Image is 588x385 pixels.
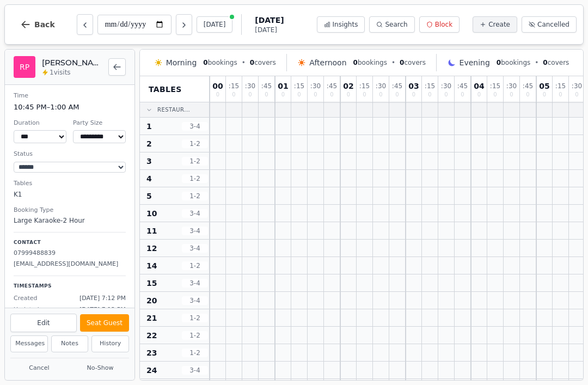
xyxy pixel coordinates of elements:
[34,21,55,28] span: Back
[146,191,152,201] span: 5
[182,227,208,235] span: 3 - 4
[537,20,569,29] span: Cancelled
[497,58,530,67] span: bookings
[510,92,513,97] span: 0
[73,119,126,128] dt: Party Size
[79,305,126,315] span: [DATE] 7:12 PM
[526,92,529,97] span: 0
[80,314,129,332] button: Seat Guest
[330,92,333,97] span: 0
[91,335,129,352] button: History
[216,92,219,97] span: 0
[488,20,510,29] span: Create
[250,59,254,66] span: 0
[182,261,208,270] span: 1 - 2
[294,83,304,89] span: : 15
[182,314,208,322] span: 1 - 2
[14,283,126,290] p: Timestamps
[392,83,402,89] span: : 45
[248,92,252,97] span: 0
[146,156,152,167] span: 3
[182,157,208,166] span: 1 - 2
[343,82,353,90] span: 02
[146,365,157,376] span: 24
[146,278,157,289] span: 15
[435,20,452,29] span: Block
[559,92,562,97] span: 0
[363,92,366,97] span: 0
[347,92,350,97] span: 0
[146,121,152,132] span: 1
[425,83,435,89] span: : 15
[14,91,126,101] dt: Time
[146,173,152,184] span: 4
[14,102,126,113] dd: 10:45 PM – 1:00 AM
[182,139,208,148] span: 1 - 2
[255,15,284,26] span: [DATE]
[182,122,208,131] span: 3 - 4
[250,58,276,67] span: covers
[255,26,284,34] span: [DATE]
[14,249,126,258] p: 07999488839
[42,57,102,68] h2: [PERSON_NAME] [PERSON_NAME]
[71,362,129,375] button: No-Show
[14,260,126,269] p: [EMAIL_ADDRESS][DOMAIN_NAME]
[297,92,301,97] span: 0
[265,92,268,97] span: 0
[51,335,89,352] button: Notes
[212,82,223,90] span: 00
[261,83,272,89] span: : 45
[182,296,208,305] span: 3 - 4
[157,106,190,114] span: Restaur...
[108,58,126,76] button: Back to bookings list
[376,83,386,89] span: : 30
[146,295,157,306] span: 20
[333,20,358,29] span: Insights
[391,58,395,67] span: •
[146,243,157,254] span: 12
[166,57,197,68] span: Morning
[400,58,426,67] span: covers
[461,92,464,97] span: 0
[14,305,39,315] span: Updated
[457,83,468,89] span: : 45
[146,260,157,271] span: 14
[497,59,501,66] span: 0
[474,82,484,90] span: 04
[14,190,126,199] dd: K1
[369,16,414,33] button: Search
[477,92,481,97] span: 0
[327,83,337,89] span: : 45
[245,83,255,89] span: : 30
[182,366,208,375] span: 3 - 4
[400,59,404,66] span: 0
[353,59,358,66] span: 0
[493,92,497,97] span: 0
[146,347,157,358] span: 23
[79,294,126,303] span: [DATE] 7:12 PM
[385,20,407,29] span: Search
[314,92,317,97] span: 0
[146,138,152,149] span: 2
[310,83,321,89] span: : 30
[77,14,93,35] button: Previous day
[572,83,582,89] span: : 30
[419,16,460,33] button: Block
[317,16,365,33] button: Insights
[555,83,566,89] span: : 15
[50,68,71,77] span: 1 visits
[11,11,64,38] button: Back
[359,83,370,89] span: : 15
[182,174,208,183] span: 1 - 2
[309,57,346,68] span: Afternoon
[146,225,157,236] span: 11
[14,150,126,159] dt: Status
[523,83,533,89] span: : 45
[543,58,569,67] span: covers
[539,82,549,90] span: 05
[278,82,288,90] span: 01
[146,208,157,219] span: 10
[14,294,38,303] span: Created
[146,313,157,323] span: 21
[395,92,399,97] span: 0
